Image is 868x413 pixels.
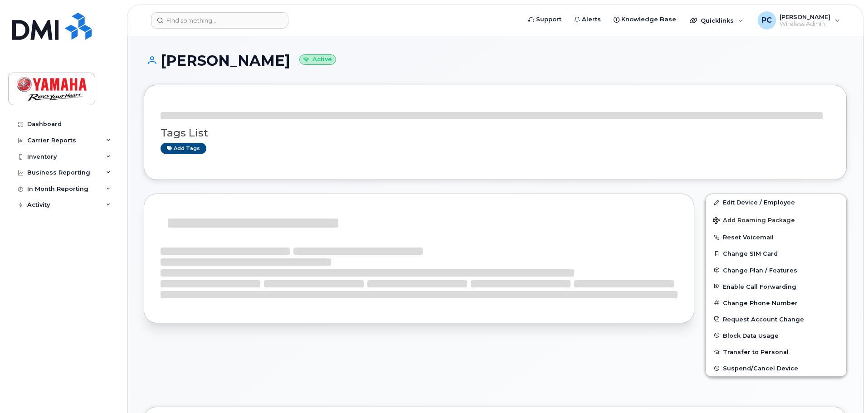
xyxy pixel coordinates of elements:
[161,127,830,139] h3: Tags List
[706,295,846,311] button: Change Phone Number
[723,283,796,290] span: Enable Call Forwarding
[706,360,846,376] button: Suspend/Cancel Device
[706,262,846,278] button: Change Plan / Features
[706,210,846,229] button: Add Roaming Package
[713,217,795,225] span: Add Roaming Package
[706,229,846,245] button: Reset Voicemail
[161,143,206,154] a: Add tags
[706,311,846,327] button: Request Account Change
[706,194,846,210] a: Edit Device / Employee
[706,278,846,295] button: Enable Call Forwarding
[144,53,847,68] h1: [PERSON_NAME]
[723,365,798,372] span: Suspend/Cancel Device
[299,54,336,65] small: Active
[723,267,797,273] span: Change Plan / Features
[706,245,846,262] button: Change SIM Card
[706,344,846,360] button: Transfer to Personal
[706,327,846,344] button: Block Data Usage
